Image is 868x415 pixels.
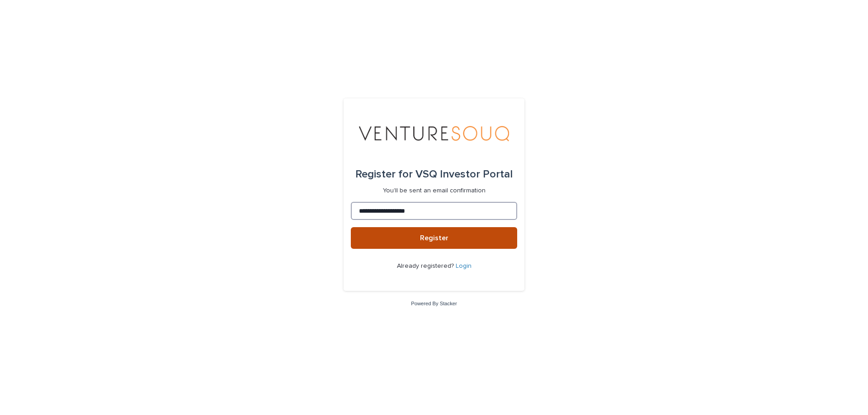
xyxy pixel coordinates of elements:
[383,187,486,195] p: You'll be sent an email confirmation
[359,120,509,147] img: 3elEJekzRomsFYAsX215
[397,263,456,269] span: Already registered?
[411,301,457,306] a: Powered By Stacker
[456,263,472,269] a: Login
[355,162,513,187] div: VSQ Investor Portal
[355,169,413,180] span: Register for
[420,234,448,242] span: Register
[351,227,517,249] button: Register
